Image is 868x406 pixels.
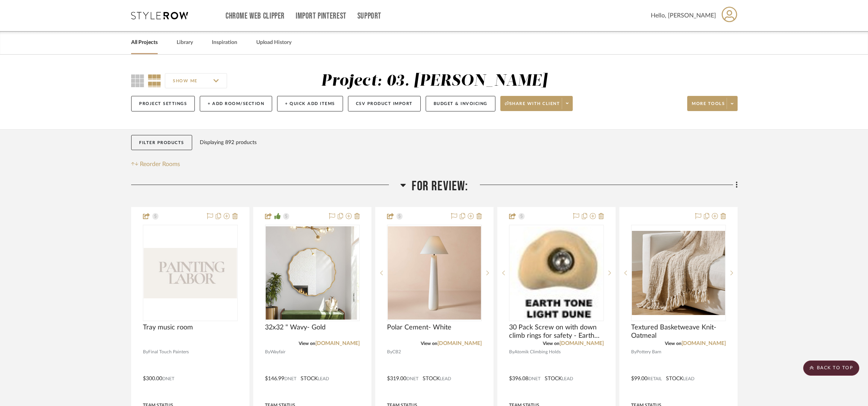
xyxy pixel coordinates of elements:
a: Import Pinterest [296,13,346,19]
div: Project: 03. [PERSON_NAME] [321,73,547,89]
a: Inspiration [212,38,237,48]
span: View on [543,341,559,346]
a: [DOMAIN_NAME] [437,341,482,346]
span: Pottery Barn [636,348,661,356]
span: More tools [692,101,725,112]
button: Filter Products [131,135,192,150]
span: By [631,348,636,356]
span: Tray music room [143,323,193,332]
span: 30 Pack Screw on with down climb rings for safety - Earth tone light dune [509,323,604,340]
span: Reorder Rooms [140,160,180,169]
scroll-to-top-button: BACK TO TOP [803,361,859,376]
span: By [143,348,148,356]
button: Reorder Rooms [131,160,180,169]
span: CB2 [392,348,401,356]
a: [DOMAIN_NAME] [682,341,726,346]
a: [DOMAIN_NAME] [559,341,604,346]
button: More tools [687,96,738,111]
button: + Add Room/Section [200,96,272,111]
button: Budget & Invoicing [426,96,495,111]
a: Support [357,13,381,19]
a: All Projects [131,38,158,48]
img: Tray music room [144,248,237,298]
span: Polar Cement- White [387,323,451,332]
span: Textured Basketweave Knit- Oatmeal [631,323,726,340]
button: CSV Product Import [348,96,421,111]
a: [DOMAIN_NAME] [315,341,360,346]
span: By [509,348,514,356]
img: 30 Pack Screw on with down climb rings for safety - Earth tone light dune [510,227,603,319]
a: Upload History [256,38,291,48]
span: View on [665,341,682,346]
span: View on [299,341,315,346]
img: Polar Cement- White [388,226,481,320]
img: Textured Basketweave Knit- Oatmeal [632,231,725,315]
span: Final Touch Painters [148,348,189,356]
div: 0 [143,225,237,321]
span: Atomik Climbing Holds [514,348,561,356]
span: By [387,348,392,356]
img: 32x32 " Wavy- Gold [266,226,359,320]
div: 0 [387,225,481,321]
span: By [265,348,270,356]
div: Displaying 892 products [200,135,257,150]
button: Project Settings [131,96,195,111]
a: Chrome Web Clipper [226,13,285,19]
button: + Quick Add Items [277,96,343,111]
span: Share with client [505,101,560,112]
span: Hello, [PERSON_NAME] [651,11,716,20]
span: 32x32 " Wavy- Gold [265,323,326,332]
button: Share with client [500,96,573,111]
a: Library [177,38,193,48]
span: For Review: [412,178,468,194]
span: Wayfair [270,348,285,356]
span: View on [421,341,437,346]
